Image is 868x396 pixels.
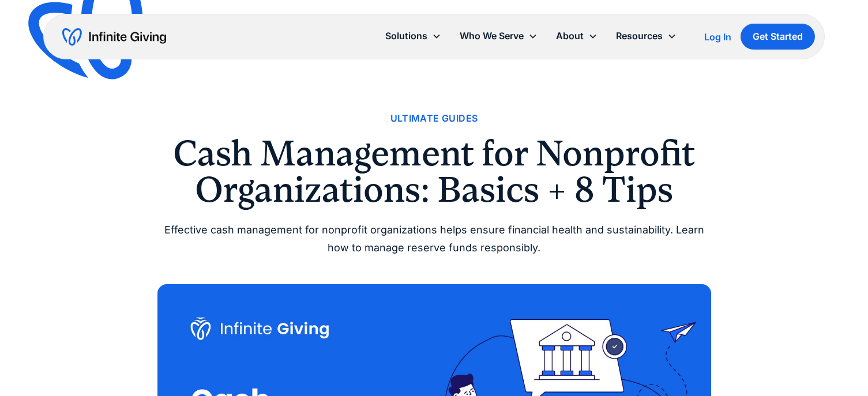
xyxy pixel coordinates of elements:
div: Effective cash management for nonprofit organizations helps ensure financial health and sustainab... [157,221,711,257]
a: home [62,28,166,46]
a: Log In [704,30,731,44]
div: Solutions [376,24,450,48]
h1: Cash Management for Nonprofit Organizations: Basics + 8 Tips [157,135,711,208]
div: Who We Serve [460,28,524,44]
div: Log In [704,32,731,42]
div: Resources [616,28,663,44]
a: Get Started [741,24,815,50]
div: About [547,24,607,48]
div: Resources [607,24,686,48]
a: Ultimate Guides [390,111,478,126]
div: Who We Serve [450,24,547,48]
div: Solutions [385,28,427,44]
div: About [556,28,584,44]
